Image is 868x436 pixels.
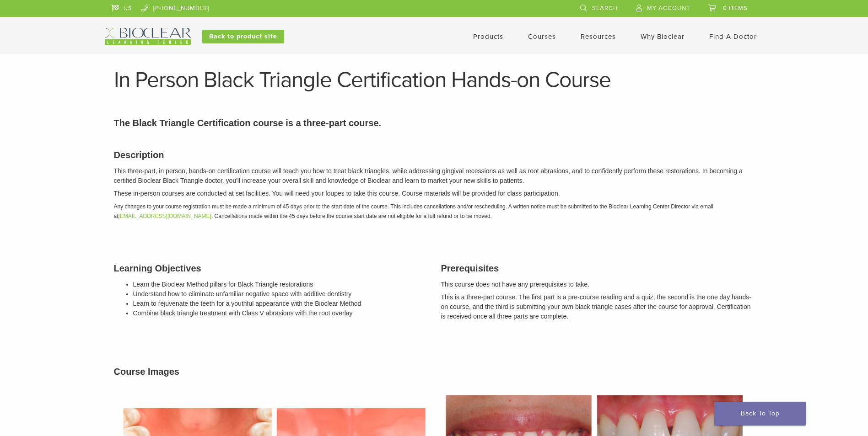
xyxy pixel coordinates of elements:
a: Products [473,32,503,41]
li: Combine black triangle treatment with Class V abrasions with the root overlay [133,308,427,318]
p: The Black Triangle Certification course is a three-part course. [114,116,755,130]
h3: Learning Objectives [114,261,427,275]
span: My Account [647,5,690,12]
li: Learn to rejuvenate the teeth for a youthful appearance with the Bioclear Method [133,299,427,308]
a: Back To Top [714,402,806,425]
a: Resources [581,32,616,41]
p: These in-person courses are conducted at set facilities. You will need your loupes to take this c... [114,189,755,198]
p: This three-part, in person, hands-on certification course will teach you how to treat black trian... [114,166,755,186]
a: Back to product site [202,30,284,43]
a: Why Bioclear [641,32,685,41]
em: Any changes to your course registration must be made a minimum of 45 days prior to the start date... [114,203,713,219]
li: Understand how to eliminate unfamiliar negative space with additive dentistry [133,289,427,299]
span: Search [592,5,618,12]
li: Learn the Bioclear Method pillars for Black Triangle restorations [133,280,427,289]
p: This course does not have any prerequisites to take. [441,280,755,289]
h1: In Person Black Triangle Certification Hands-on Course [114,69,755,91]
span: 0 items [723,5,748,12]
img: Bioclear [105,28,191,45]
h3: Description [114,148,755,162]
a: Find A Doctor [709,32,757,41]
h3: Prerequisites [441,261,755,275]
a: [EMAIL_ADDRESS][DOMAIN_NAME] [119,213,211,219]
a: Courses [528,32,556,41]
p: This is a three-part course. The first part is a pre-course reading and a quiz, the second is the... [441,292,755,321]
h3: Course Images [114,365,755,378]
